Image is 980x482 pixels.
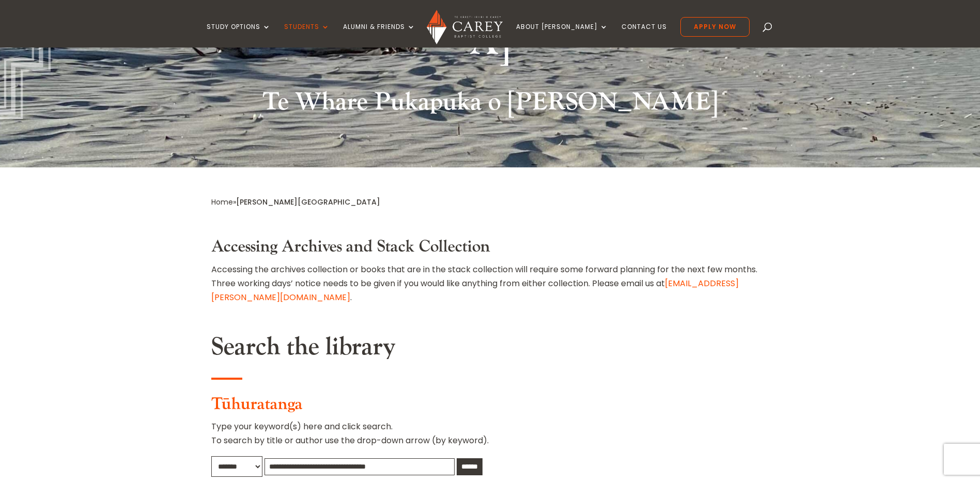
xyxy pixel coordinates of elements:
img: Carey Baptist College [427,10,503,44]
a: Students [284,23,330,48]
h2: Te Whare Pukapuka o [PERSON_NAME] [211,87,769,122]
h2: Search the library [211,332,769,367]
a: Home [211,197,233,207]
p: Accessing the archives collection or books that are in the stack collection will require some for... [211,262,769,305]
a: Apply Now [680,17,750,37]
span: [PERSON_NAME][GEOGRAPHIC_DATA] [236,197,380,207]
a: Study Options [207,23,271,48]
a: Alumni & Friends [343,23,415,48]
h3: Accessing Archives and Stack Collection [211,237,769,262]
a: About [PERSON_NAME] [516,23,608,48]
h3: Tūhuratanga [211,395,769,419]
p: Type your keyword(s) here and click search. To search by title or author use the drop-down arrow ... [211,419,769,456]
a: Contact Us [621,23,667,48]
span: » [211,197,380,207]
